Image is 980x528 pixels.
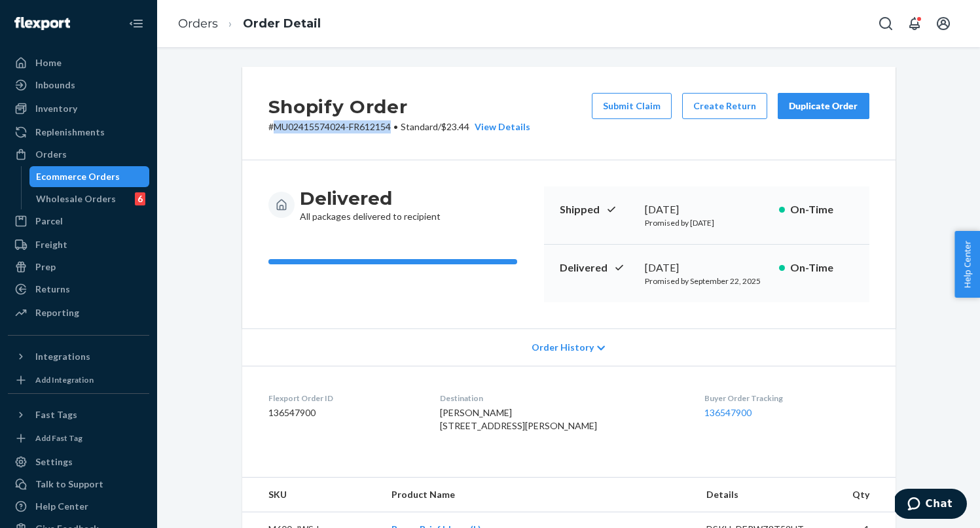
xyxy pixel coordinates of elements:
[381,478,696,512] th: Product Name
[8,474,149,495] button: Talk to Support
[696,478,840,512] th: Details
[8,122,149,143] a: Replenishments
[8,404,149,425] button: Fast Tags
[35,455,73,468] div: Settings
[35,478,103,491] div: Talk to Support
[930,10,956,37] button: Open account menu
[268,393,420,404] dt: Flexport Order ID
[35,374,94,385] div: Add Integration
[35,260,56,273] div: Prep
[8,52,149,73] a: Home
[135,192,145,205] div: 6
[682,93,767,119] button: Create Return
[790,260,854,275] p: On-Time
[268,406,420,419] dd: 136547900
[778,93,869,119] button: Duplicate Order
[645,275,769,287] p: Promised by September 22, 2025
[35,126,105,139] div: Replenishments
[36,170,120,183] div: Ecommerce Orders
[35,408,77,421] div: Fast Tags
[35,238,67,251] div: Freight
[29,188,150,209] a: Wholesale Orders6
[789,99,858,113] div: Duplicate Order
[29,166,150,187] a: Ecommerce Orders
[8,98,149,119] a: Inventory
[35,432,82,444] div: Add Fast Tag
[8,144,149,165] a: Orders
[393,121,398,132] span: •
[560,202,634,217] p: Shipped
[123,10,149,37] button: Close Navigation
[873,10,899,37] button: Open Search Box
[440,407,597,431] span: [PERSON_NAME] [STREET_ADDRESS][PERSON_NAME]
[954,231,980,298] button: Help Center
[8,234,149,255] a: Freight
[645,202,769,217] div: [DATE]
[300,186,441,223] div: All packages delivered to recipient
[8,451,149,472] a: Settings
[895,489,967,521] iframe: Opens a widget where you can chat to one of our agents
[178,16,218,31] a: Orders
[469,120,530,133] button: View Details
[704,393,869,404] dt: Buyer Order Tracking
[35,350,90,363] div: Integrations
[8,279,149,300] a: Returns
[268,93,530,120] h2: Shopify Order
[35,306,79,319] div: Reporting
[8,346,149,367] button: Integrations
[35,148,67,161] div: Orders
[532,341,594,354] span: Order History
[242,478,382,512] th: SKU
[35,102,77,115] div: Inventory
[401,121,438,132] span: Standard
[36,192,116,205] div: Wholesale Orders
[645,217,769,228] p: Promised by [DATE]
[8,431,149,446] a: Add Fast Tag
[592,93,672,119] button: Submit Claim
[8,372,149,388] a: Add Integration
[790,202,854,217] p: On-Time
[35,215,63,228] div: Parcel
[560,260,634,275] p: Delivered
[704,407,752,418] a: 136547900
[14,17,70,30] img: Flexport logo
[8,75,149,96] a: Inbounds
[35,79,75,92] div: Inbounds
[35,56,62,69] div: Home
[300,186,441,210] h3: Delivered
[645,260,769,275] div: [DATE]
[35,500,88,513] div: Help Center
[8,256,149,277] a: Prep
[268,120,530,133] p: # MU02415574024-FR612154 / $23.44
[243,16,321,31] a: Order Detail
[168,5,331,43] ol: breadcrumbs
[839,478,895,512] th: Qty
[8,496,149,517] a: Help Center
[8,211,149,232] a: Parcel
[35,283,70,296] div: Returns
[8,302,149,323] a: Reporting
[901,10,928,37] button: Open notifications
[440,393,683,404] dt: Destination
